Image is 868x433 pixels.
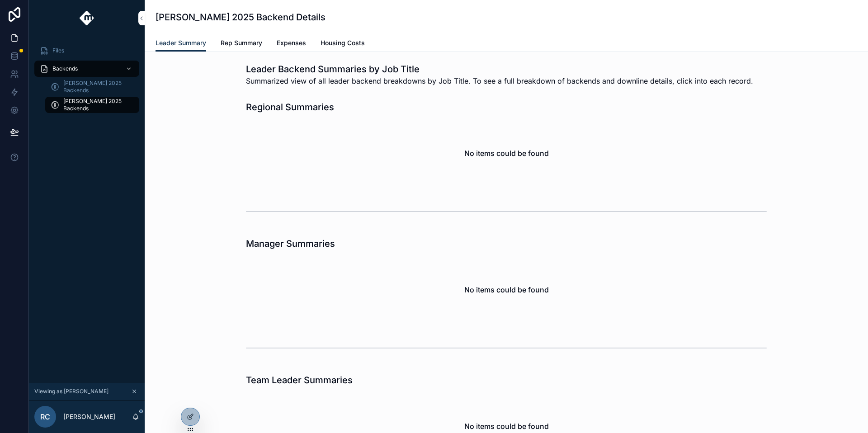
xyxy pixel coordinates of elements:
[52,47,64,54] span: Files
[29,36,145,125] div: scrollable content
[277,35,306,53] a: Expenses
[156,38,206,47] span: Leader Summary
[156,11,325,24] h1: [PERSON_NAME] 2025 Backend Details
[321,38,365,47] span: Housing Costs
[277,38,306,47] span: Expenses
[34,61,139,77] a: Backends
[34,388,108,395] span: Viewing as [PERSON_NAME]
[40,411,50,422] span: RC
[80,11,94,25] img: App logo
[52,65,78,72] span: Backends
[63,80,130,94] span: [PERSON_NAME] 2025 Backends
[464,421,549,432] h2: No items could be found
[221,35,262,53] a: Rep Summary
[464,148,549,159] h2: No items could be found
[34,42,139,59] a: Files
[45,79,139,95] a: [PERSON_NAME] 2025 Backends
[246,101,334,113] h1: Regional Summaries
[45,97,139,113] a: [PERSON_NAME] 2025 Backends
[246,75,753,86] span: Summarized view of all leader backend breakdowns by Job Title. To see a full breakdown of backend...
[246,374,353,386] h1: Team Leader Summaries
[321,35,365,53] a: Housing Costs
[464,284,549,295] h2: No items could be found
[246,63,753,75] h1: Leader Backend Summaries by Job Title
[246,237,335,250] h1: Manager Summaries
[221,38,262,47] span: Rep Summary
[63,412,115,421] p: [PERSON_NAME]
[156,35,206,52] a: Leader Summary
[63,98,130,112] span: [PERSON_NAME] 2025 Backends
